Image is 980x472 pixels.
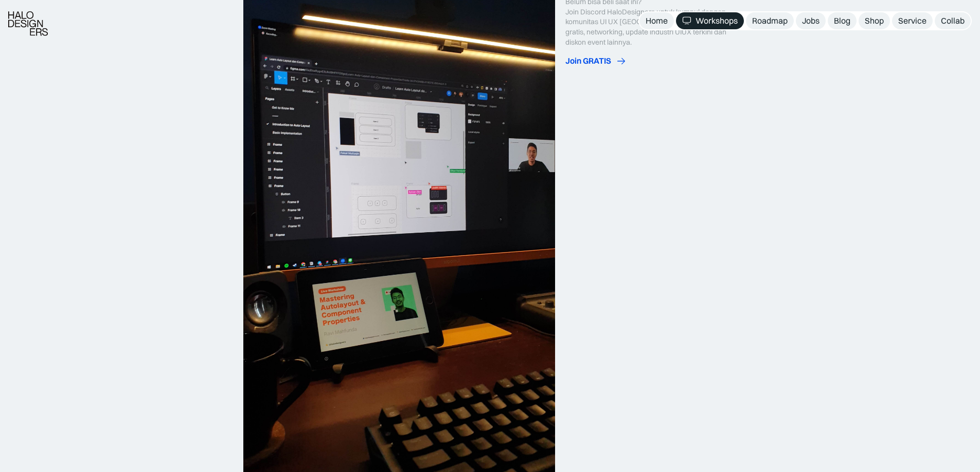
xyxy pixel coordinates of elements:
a: Collab [935,12,971,29]
div: Join GRATIS [565,55,611,66]
div: Home [646,15,668,26]
a: Join GRATIS [565,55,737,66]
a: Jobs [796,12,826,29]
a: Shop [859,12,890,29]
div: Workshops [696,15,738,26]
div: Jobs [802,15,819,26]
a: Blog [828,12,857,29]
a: Home [639,12,674,29]
div: Blog [834,15,850,26]
div: Collab [941,15,965,26]
a: Service [892,12,933,29]
a: Roadmap [746,12,794,29]
a: Workshops [676,12,744,29]
div: Service [898,15,926,26]
div: Shop [865,15,884,26]
div: Roadmap [752,15,788,26]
